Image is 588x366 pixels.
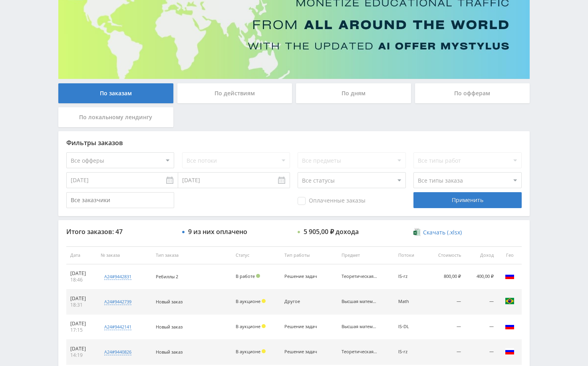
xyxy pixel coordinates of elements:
div: [DATE] [70,270,93,277]
div: [DATE] [70,295,93,302]
div: 9 из них оплачено [188,228,247,235]
div: Высшая математика [342,299,377,304]
img: rus.png [505,321,514,331]
div: IS-rz [398,349,421,354]
td: 400,00 ₽ [465,264,498,289]
div: Итого заказов: 47 [66,228,174,235]
div: Решение задач [284,349,320,354]
img: rus.png [505,346,514,356]
span: Новый заказ [156,324,183,330]
th: Предмет [338,246,394,264]
span: В аукционе [236,323,260,329]
div: Применить [413,192,521,208]
div: IS-DL [398,324,421,329]
div: 14:19 [70,352,93,358]
span: Ребиллы 2 [156,274,178,279]
div: Решение задач [284,274,320,279]
th: Дата [66,246,97,264]
div: 18:31 [70,302,93,308]
img: bra.png [505,296,514,306]
span: Новый заказ [156,299,183,305]
th: Гео [498,246,522,264]
div: 18:46 [70,277,93,283]
img: xlsx [413,228,420,236]
td: — [465,315,498,340]
span: Холд [262,299,266,303]
th: Стоимость [425,246,465,264]
div: IS-rz [398,274,421,279]
span: Скачать (.xlsx) [423,229,462,236]
div: 17:15 [70,327,93,333]
td: — [465,340,498,365]
span: Подтвержден [256,274,260,278]
td: — [425,315,465,340]
div: a24#9440826 [104,349,131,355]
div: По локальному лендингу [58,107,173,127]
div: Другое [284,299,320,304]
span: В аукционе [236,298,260,304]
span: В работе [236,273,255,279]
div: По офферам [415,83,530,103]
div: [DATE] [70,321,93,327]
th: Доход [465,246,498,264]
div: Фильтры заказов [66,139,522,146]
div: По заказам [58,83,173,103]
div: a24#9442141 [104,324,131,330]
div: По дням [296,83,411,103]
div: По действиям [177,83,292,103]
span: Оплаченные заказы [298,197,366,205]
th: Потоки [394,246,425,264]
span: Холд [262,324,266,328]
div: 5 905,00 ₽ дохода [304,228,359,235]
div: Теоретическая механика [342,274,377,279]
td: — [425,289,465,315]
td: 800,00 ₽ [425,264,465,289]
th: № заказа [97,246,151,264]
span: Новый заказ [156,349,183,355]
th: Тип работы [280,246,337,264]
a: Скачать (.xlsx) [413,228,461,236]
div: Решение задач [284,324,320,329]
th: Статус [232,246,281,264]
div: a24#9442831 [104,274,131,280]
div: Высшая математика [342,324,377,329]
span: В аукционе [236,348,260,354]
div: Math [398,299,421,304]
div: a24#9442739 [104,299,131,305]
div: [DATE] [70,346,93,352]
span: Холд [262,349,266,353]
input: Все заказчики [66,192,174,208]
td: — [465,289,498,315]
div: Теоретическая механика [342,349,377,354]
th: Тип заказа [152,246,232,264]
img: rus.png [505,271,514,281]
td: — [425,340,465,365]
